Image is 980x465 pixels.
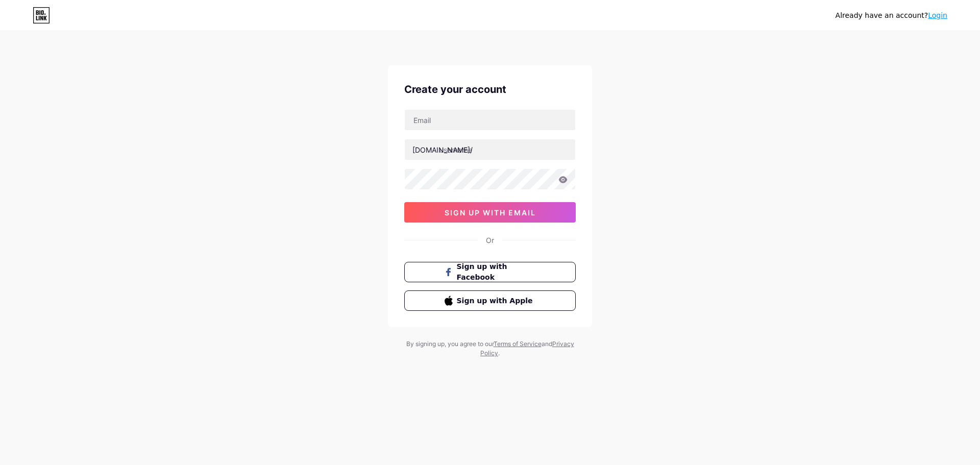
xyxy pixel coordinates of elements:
input: username [405,139,575,160]
a: Terms of Service [494,340,542,348]
button: sign up with email [404,202,576,223]
span: sign up with email [445,208,536,217]
div: Create your account [404,82,576,97]
input: Email [405,110,575,130]
button: Sign up with Apple [404,290,576,311]
span: Sign up with Facebook [457,261,536,283]
span: Sign up with Apple [457,296,536,306]
button: Sign up with Facebook [404,262,576,282]
div: [DOMAIN_NAME]/ [412,144,473,155]
div: Or [486,235,494,246]
a: Login [928,11,947,19]
div: By signing up, you agree to our and . [403,339,577,358]
div: Already have an account? [836,10,947,21]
